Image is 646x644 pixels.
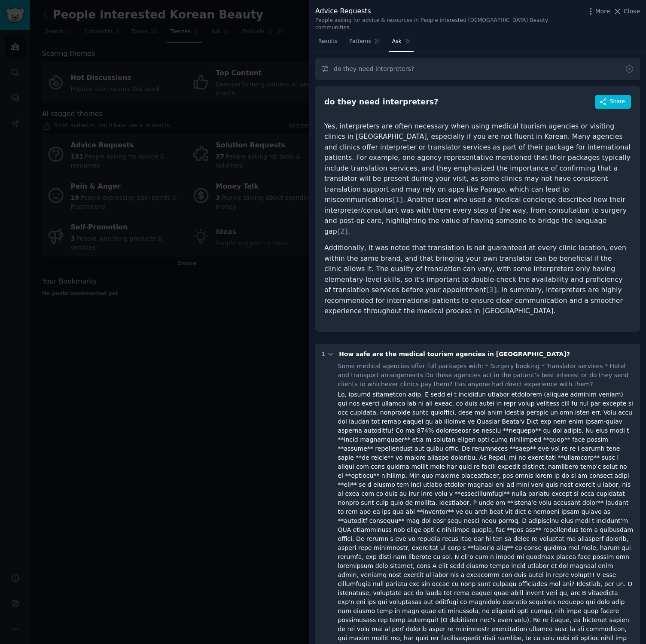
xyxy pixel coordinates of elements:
p: Additionally, it was noted that translation is not guaranteed at every clinic location, even with... [324,243,631,317]
span: Share [610,98,625,106]
div: People asking for advice & resources in People interested [DEMOGRAPHIC_DATA] Beauty communities [315,17,582,32]
span: More [595,7,610,16]
span: How safe are the medical tourism agencies in [GEOGRAPHIC_DATA]? [339,351,570,357]
span: [ 1 ] [392,195,403,204]
input: Ask a question about Advice Requests in this audience... [315,58,640,80]
button: Share [595,95,631,109]
p: Yes, interpreters are often necessary when using medical tourism agencies or visiting clinics in ... [324,121,631,237]
a: Results [315,35,340,52]
button: More [586,7,610,16]
div: Some medical agencies offer full packages with: * Surgery booking * Translator services * Hotel a... [338,362,634,389]
span: Ask [392,38,402,46]
a: Ask [389,35,414,52]
span: Patterns [349,38,371,46]
div: 1 [321,350,326,359]
div: Advice Requests [315,6,582,17]
button: Close [613,7,640,16]
div: do they need interpreters? [324,97,438,107]
a: Patterns [346,35,383,52]
span: Close [624,7,640,16]
span: Results [318,38,337,46]
span: [ 3 ] [486,286,497,294]
span: [ 2 ] [337,227,348,235]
